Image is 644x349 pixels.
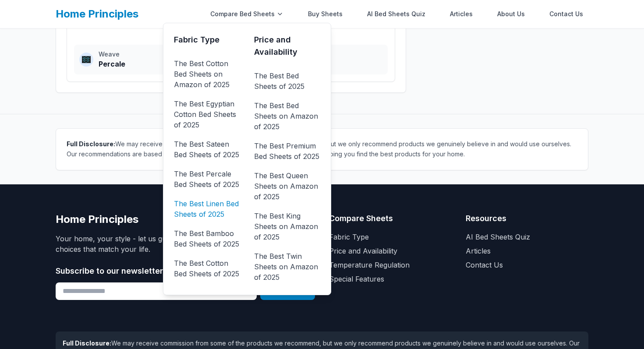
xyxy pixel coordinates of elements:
a: Articles [466,247,491,255]
a: Price and Availability [329,247,397,255]
a: The Best King Sheets on Amazon of 2025 [254,209,320,244]
a: Contact Us [544,5,588,23]
h4: Compare Sheets [329,212,452,225]
h3: Home Principles [56,212,315,226]
a: The Best Egyptian Cotton Bed Sheets of 2025 [174,97,240,132]
a: AI Bed Sheets Quiz [466,233,530,241]
a: Fabric Type [329,233,369,241]
h4: Product Specifications [74,25,388,38]
a: Temperature Regulation [329,261,410,269]
a: Home Principles [56,7,138,20]
a: The Best Bed Sheets of 2025 [254,69,320,93]
p: Your home, your style - let us guide you to the perfect choices that match your life. [56,233,252,254]
a: The Best Premium Bed Sheets of 2025 [254,139,320,163]
h3: Fabric Type [174,34,240,46]
div: Percale [99,59,170,69]
h4: Subscribe to our newsletter [56,265,315,277]
a: The Best Twin Sheets on Amazon of 2025 [254,249,320,284]
a: The Best Cotton Bed Sheets on Amazon of 2025 [174,56,240,92]
a: The Best Percale Bed Sheets of 2025 [174,167,240,191]
a: The Best Bed Sheets on Amazon of 2025 [254,99,320,134]
h3: Price and Availability [254,34,320,58]
div: 4/5 [311,59,382,69]
a: The Best Queen Sheets on Amazon of 2025 [254,169,320,204]
div: Compare Bed Sheets [205,5,289,23]
div: Weave [99,50,170,59]
a: Contact Us [466,261,503,269]
img: Weave [82,55,91,64]
a: The Best Bamboo Bed Sheets of 2025 [174,226,240,251]
a: Articles [445,5,478,23]
a: The Best Sateen Bed Sheets of 2025 [174,137,240,162]
a: The Best Linen Bed Sheets of 2025 [174,197,240,221]
a: Special Features [329,275,384,283]
a: About Us [492,5,530,23]
a: Buy Sheets [303,5,348,23]
p: We may receive commission from some of the products we recommend, but we only recommend products ... [67,139,577,159]
a: The Best Cotton Bed Sheets of 2025 [174,256,240,281]
h4: Resources [466,212,588,225]
strong: Full Disclosure: [67,140,115,148]
div: Rating [311,50,382,59]
strong: Full Disclosure: [63,339,111,347]
a: AI Bed Sheets Quiz [362,5,431,23]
